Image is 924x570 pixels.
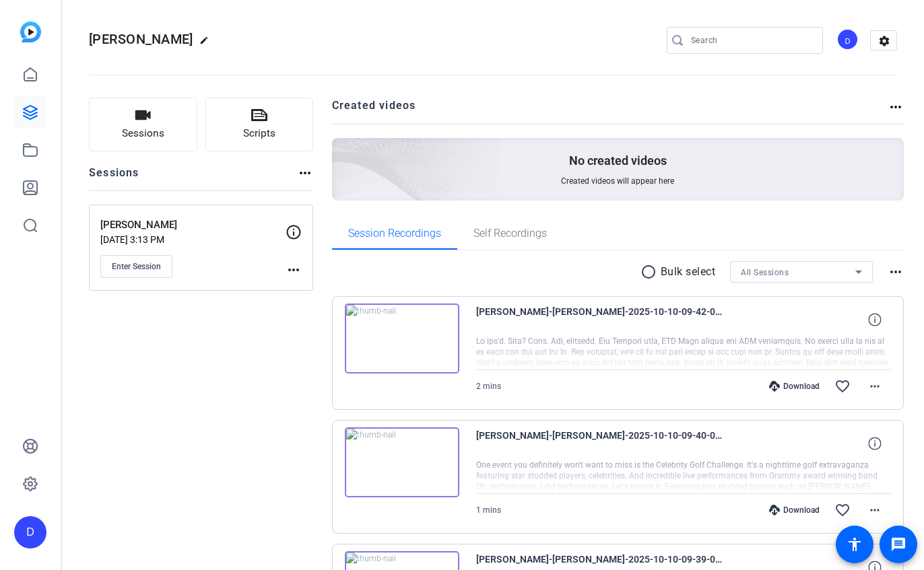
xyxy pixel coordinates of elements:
mat-icon: settings [871,31,898,51]
ngx-avatar: Doren [836,28,860,52]
mat-icon: favorite_border [834,502,851,518]
div: D [14,516,46,548]
span: [PERSON_NAME] [89,31,193,47]
mat-icon: radio_button_unchecked [640,264,661,280]
h2: Created videos [332,98,888,124]
h2: Sessions [89,165,139,190]
span: 1 mins [476,505,501,515]
p: No created videos [569,153,667,169]
mat-icon: favorite_border [834,378,851,394]
mat-icon: more_horiz [297,165,313,181]
p: [DATE] 3:13 PM [100,234,286,245]
span: Sessions [122,126,164,141]
button: Enter Session [100,255,172,278]
span: Session Recordings [348,228,441,239]
span: [PERSON_NAME]-[PERSON_NAME]-2025-10-10-09-42-02-805-0 [476,304,725,336]
img: thumb-nail [345,304,459,373]
span: 2 mins [476,382,501,391]
div: Download [762,505,826,515]
mat-icon: edit [199,36,216,52]
p: [PERSON_NAME] [100,217,286,233]
img: blue-gradient.svg [20,22,41,42]
div: D [836,28,859,50]
span: Self Recordings [473,228,547,239]
span: [PERSON_NAME]-[PERSON_NAME]-2025-10-10-09-40-00-516-0 [476,427,725,460]
button: Scripts [205,98,314,151]
img: thumb-nail [345,427,459,497]
mat-icon: more_horiz [867,502,883,518]
span: All Sessions [741,268,789,277]
mat-icon: accessibility [847,536,863,553]
mat-icon: more_horiz [286,262,302,278]
img: Creted videos background [181,5,502,297]
mat-icon: more_horiz [888,264,904,280]
input: Search [691,32,812,48]
span: Created videos will appear here [561,176,674,186]
mat-icon: more_horiz [888,99,904,115]
mat-icon: message [890,536,906,553]
span: Scripts [243,126,275,141]
span: Enter Session [112,261,161,272]
p: Bulk select [661,264,716,280]
mat-icon: more_horiz [867,378,883,394]
button: Sessions [89,98,197,151]
div: Download [762,381,826,392]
